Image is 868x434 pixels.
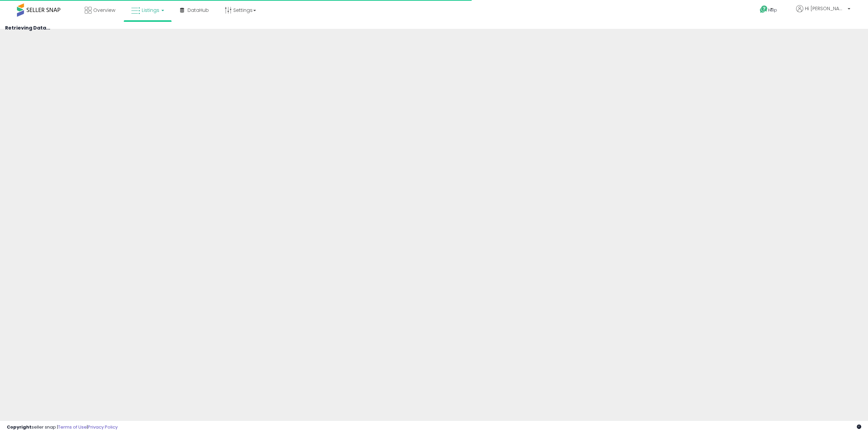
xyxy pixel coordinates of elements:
[759,5,768,14] i: Get Help
[142,7,159,14] span: Listings
[768,7,777,13] span: Help
[188,7,209,14] span: DataHub
[805,5,846,12] span: Hi [PERSON_NAME]
[5,25,863,31] h4: Retrieving Data...
[93,7,115,14] span: Overview
[796,5,850,20] a: Hi [PERSON_NAME]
